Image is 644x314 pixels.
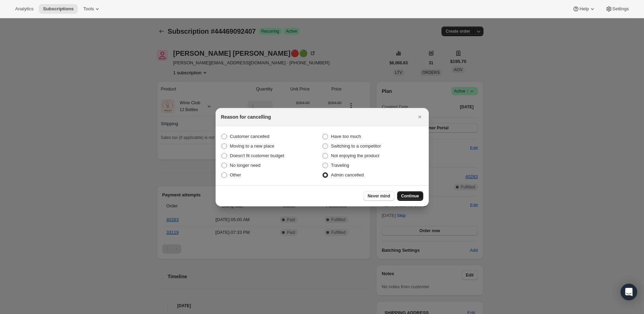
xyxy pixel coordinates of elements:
[83,6,94,12] span: Tools
[397,191,423,201] button: Continue
[331,163,349,168] span: Traveling
[39,4,78,14] button: Subscriptions
[230,134,270,139] span: Customer cancelled
[621,284,637,300] div: Open Intercom Messenger
[331,143,381,149] span: Switching to a competitor
[230,143,274,149] span: Moving to a new place
[401,193,419,199] span: Continue
[579,6,589,12] span: Help
[230,163,261,168] span: No longer need
[331,134,361,139] span: Have too much
[43,6,74,12] span: Subscriptions
[79,4,105,14] button: Tools
[331,172,364,177] span: Admin cancelled
[601,4,633,14] button: Settings
[230,153,284,158] span: Doesn't fit customer budget
[15,6,33,12] span: Analytics
[11,4,37,14] button: Analytics
[415,112,425,122] button: Close
[568,4,600,14] button: Help
[368,193,390,199] span: Never mind
[230,172,241,177] span: Other
[331,153,380,158] span: Not enjoying the product
[363,191,394,201] button: Never mind
[612,6,629,12] span: Settings
[221,113,271,120] h2: Reason for cancelling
